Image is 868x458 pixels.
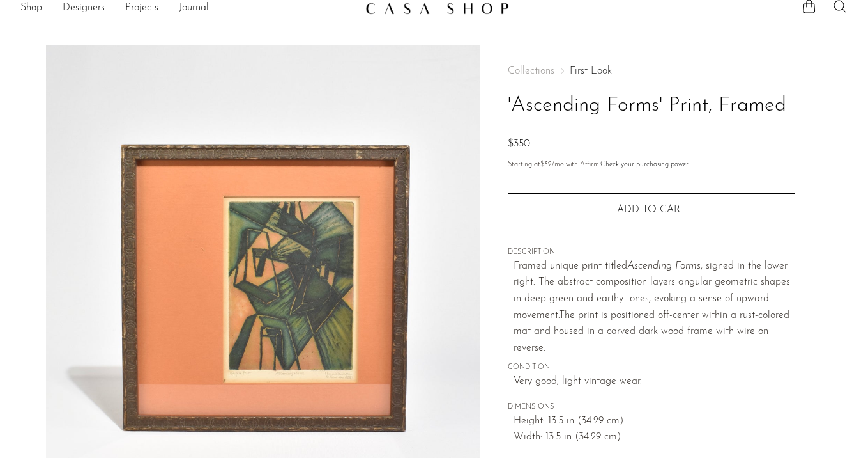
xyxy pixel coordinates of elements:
[627,261,701,271] em: Ascending Forms
[514,374,795,390] span: Very good; light vintage wear.
[514,413,795,430] span: Height: 13.5 in (34.29 cm)
[508,247,795,258] span: DESCRIPTION
[508,159,795,171] p: Starting at /mo with Affirm.
[540,161,552,168] span: $32
[508,90,795,122] h1: 'Ascending Forms' Print, Framed
[508,66,554,76] span: Collections
[514,429,795,446] span: Width: 13.5 in (34.29 cm)
[617,205,686,215] span: Add to cart
[508,193,795,226] button: Add to cart
[508,362,795,374] span: CONDITION
[570,66,612,76] a: First Look
[508,139,530,149] span: $350
[600,161,689,168] a: Check your purchasing power - Learn more about Affirm Financing (opens in modal)
[514,258,795,357] p: Framed unique print titled , signed in the lower right. The abstract composition layers angular g...
[508,402,795,413] span: DIMENSIONS
[508,66,795,76] nav: Breadcrumbs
